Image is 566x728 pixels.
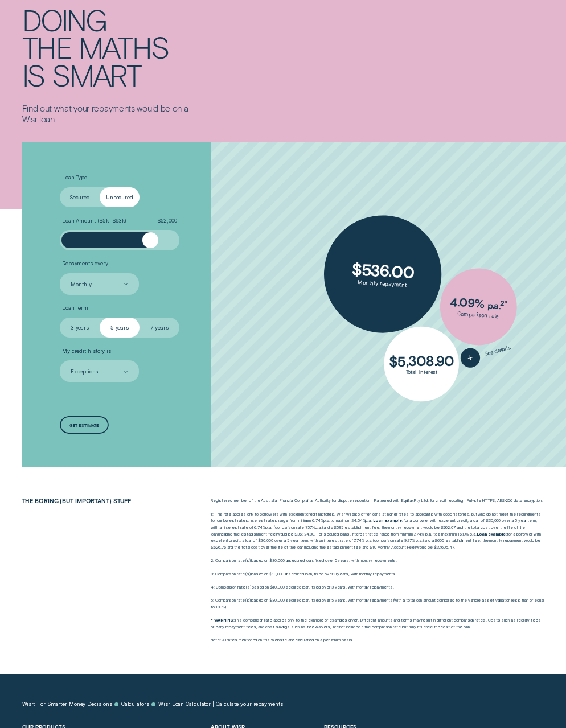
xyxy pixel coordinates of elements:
[211,511,544,551] p: 1: This rate applies only to borrowers with excellent credit histories. Wisr will also offer loan...
[365,518,372,523] span: p.a.
[22,103,195,125] p: Find out what your repayments would be on a Wisr loan.
[211,618,234,623] strong: * WARNING:
[276,532,277,537] span: )
[373,518,403,523] strong: Loan example:
[273,525,275,530] span: (
[315,525,322,530] span: Per Annum
[158,701,283,708] a: Wisr Loan Calculator | Calculate your repayments
[421,498,428,503] span: Ltd
[323,518,330,523] span: Per Annum
[211,597,544,610] p: 5: Comparison rate s based on $30,000 secured loan, fixed over 5 years, with monthly repayments w...
[79,34,169,61] div: maths
[140,318,179,338] label: 7 years
[249,571,251,577] span: )
[52,61,141,89] div: smart
[22,34,72,61] div: the
[315,525,322,530] span: p.a.
[245,571,247,577] span: (
[71,281,91,288] div: Monthly
[62,348,111,355] span: My credit history is
[249,558,251,563] span: )
[121,701,149,708] a: Calculators
[250,585,252,590] span: )
[303,545,305,550] span: (
[60,318,100,338] label: 3 years
[22,6,106,34] div: Doing
[423,538,424,543] span: )
[157,217,177,224] span: $ 52,000
[60,187,100,207] label: Secured
[265,525,272,530] span: p.a.
[372,538,374,543] span: (
[225,604,227,610] span: )
[393,598,395,603] span: (
[265,525,272,530] span: Per Annum
[323,518,330,523] span: p.a.
[249,598,251,603] span: )
[322,525,323,530] span: )
[60,416,109,434] a: Get estimate
[211,617,544,630] p: This comparison rate applies only to the example or examples given. Different amounts and terms m...
[211,637,544,644] p: Note: All rates mentioned on this website are calculated on a per annum basis.
[365,518,372,523] span: Per Annum
[62,260,108,267] span: Repayments every
[211,571,544,578] p: 3: Comparison rate s based on $10,000 unsecured loan, fixed over 3 years, with monthly repayments.
[477,532,507,537] strong: Loan example:
[22,6,195,90] h4: Doing the maths is smart
[211,497,544,504] p: Registered member of the Australian Financial Complaints Authority for dispute resolution | Partn...
[245,558,247,563] span: (
[211,557,544,564] p: 2: Comparison rate s based on $30,000 unsecured loan, fixed over 5 years, with monthly repayments.
[62,174,87,181] span: Loan Type
[414,498,420,503] span: P T Y
[484,344,511,357] span: See details
[245,585,247,590] span: (
[100,318,140,338] label: 5 years
[19,497,170,504] h2: The boring (but important) stuff
[414,498,420,503] span: Pty
[415,545,416,550] span: )
[62,217,126,224] span: Loan Amount ( $5k - $63k )
[71,369,100,376] div: Exceptional
[62,305,88,311] span: Loan Term
[245,598,247,603] span: (
[459,338,514,370] button: See details
[421,498,428,503] span: L T D
[211,584,544,591] p: 4: Comparison rate s based on $10,000 secured loan, fixed over 3 years, with monthly repayments.
[218,532,219,537] span: (
[100,187,140,207] label: Unsecured
[22,61,45,89] div: is
[22,701,112,708] a: Wisr: For Smarter Money Decisions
